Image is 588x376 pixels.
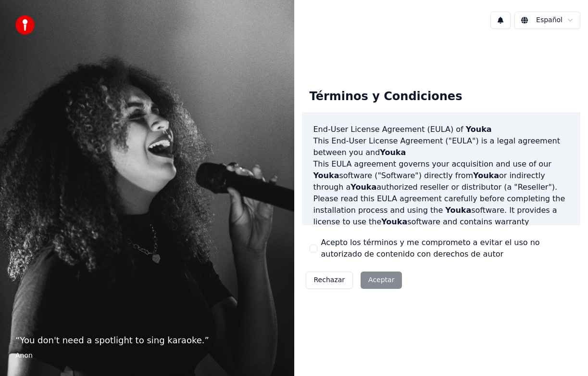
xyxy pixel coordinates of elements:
[313,135,569,158] p: This End-User License Agreement ("EULA") is a legal agreement between you and
[15,351,279,361] footer: Anon
[15,334,279,347] p: “ You don't need a spotlight to sing karaoke. ”
[306,272,353,289] button: Rechazar
[313,171,339,180] span: Youka
[473,171,499,180] span: Youka
[350,182,376,192] span: Youka
[313,124,569,135] h3: End-User License Agreement (EULA) of
[445,206,471,215] span: Youka
[466,125,492,134] span: Youka
[313,158,569,193] p: This EULA agreement governs your acquisition and use of our software ("Software") directly from o...
[380,148,406,157] span: Youka
[302,81,470,112] div: Términos y Condiciones
[321,237,573,260] label: Acepto los términos y me comprometo a evitar el uso no autorizado de contenido con derechos de autor
[313,193,569,239] p: Please read this EULA agreement carefully before completing the installation process and using th...
[15,15,35,35] img: youka
[381,217,407,226] span: Youka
